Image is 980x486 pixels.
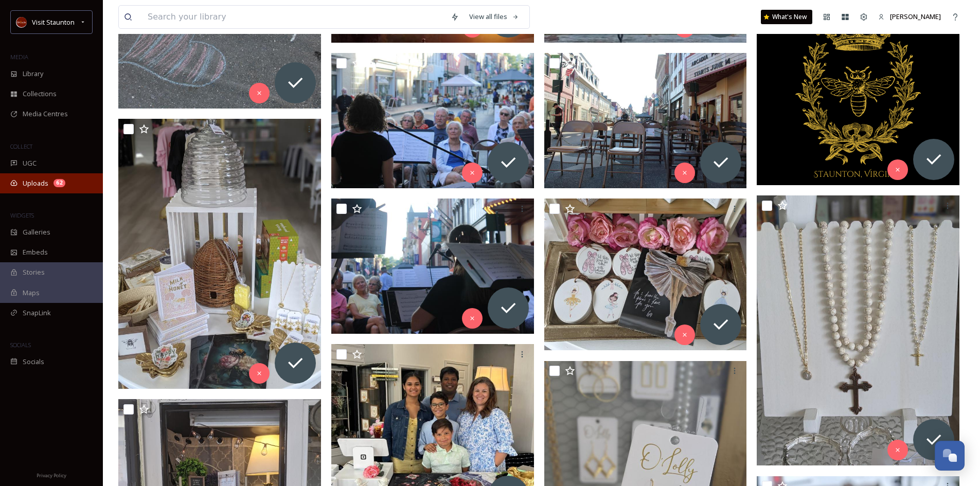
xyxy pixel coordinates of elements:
a: [PERSON_NAME] [873,7,946,27]
span: UGC [23,158,37,168]
img: ext_1749582330.994176_the.queen.bee.staunton@gmail.com-1000008623.jpg [544,199,747,351]
img: ext_1753194437.917243_Sw4llcr4wler@gmail.com-IMG__2476.JPG [331,53,534,188]
span: Socials [23,357,44,367]
span: Collections [23,89,57,99]
span: Embeds [23,247,48,257]
div: 62 [54,179,65,187]
a: View all files [464,7,524,27]
span: Library [23,69,43,79]
a: What's New [761,10,812,24]
span: Media Centres [23,109,68,119]
img: ext_1753194437.075573_Sw4llcr4wler@gmail.com-IMG__2111.JPG [544,53,747,188]
input: Search your library [142,6,446,28]
img: ext_1749582330.542736_the.queen.bee.staunton@gmail.com-1000008621.jpg [118,119,321,389]
a: Privacy Policy [37,469,66,481]
span: SOCIALS [10,341,31,349]
span: Maps [23,288,40,298]
span: Privacy Policy [37,472,66,479]
img: ext_1753194436.903761_Sw4llcr4wler@gmail.com-IMG__2443.JPG [331,199,534,334]
span: MEDIA [10,53,28,61]
span: Galleries [23,227,50,237]
span: SnapLink [23,308,51,318]
span: Stories [23,267,45,277]
img: ext_1749582329.072614_the.queen.bee.staunton@gmail.com-1000008617.jpg [757,195,959,465]
span: Uploads [23,178,48,188]
span: WIDGETS [10,211,34,219]
span: [PERSON_NAME] [890,12,941,21]
span: COLLECT [10,142,32,150]
img: images.png [16,17,27,27]
span: Visit Staunton [32,17,75,27]
button: Open Chat [935,441,965,471]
